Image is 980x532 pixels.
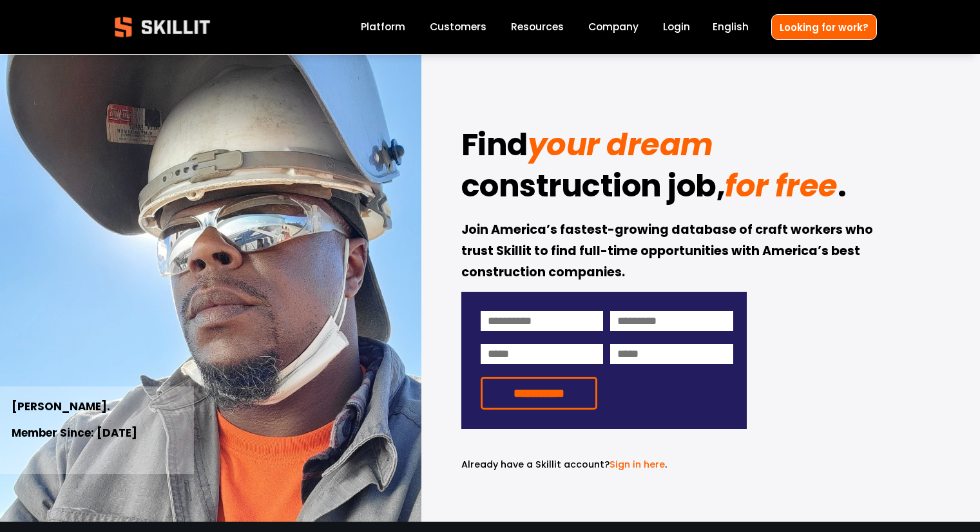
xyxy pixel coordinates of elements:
[461,458,610,471] span: Already have a Skillit account?
[361,19,405,36] a: Platform
[713,19,749,36] div: language picker
[511,19,564,36] a: folder dropdown
[12,398,110,417] strong: [PERSON_NAME].
[725,164,837,207] em: for free
[528,123,713,166] em: your dream
[713,19,749,34] span: English
[12,424,137,443] strong: Member Since: [DATE]
[461,220,876,283] strong: Join America’s fastest-growing database of craft workers who trust Skillit to find full-time oppo...
[588,19,639,36] a: Company
[610,458,665,471] a: Sign in here
[511,19,564,34] span: Resources
[461,162,725,215] strong: construction job,
[461,457,747,472] p: .
[430,19,486,36] a: Customers
[663,19,690,36] a: Login
[838,162,847,215] strong: .
[771,14,877,39] a: Looking for work?
[461,121,528,174] strong: Find
[104,8,221,46] img: Skillit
